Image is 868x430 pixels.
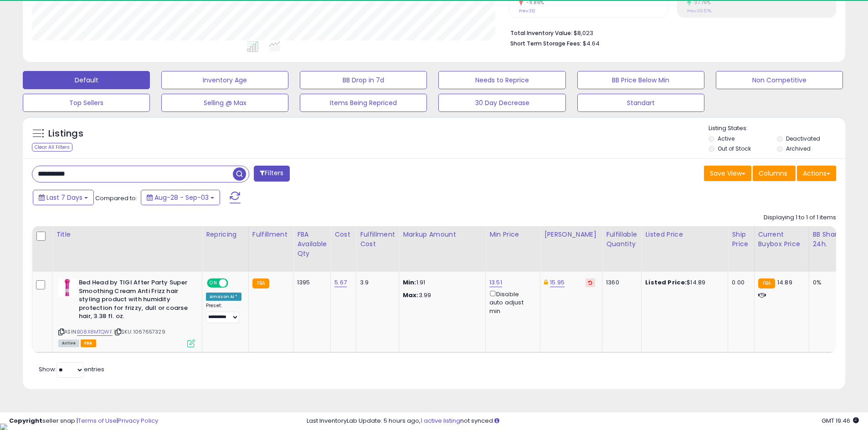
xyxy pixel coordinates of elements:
div: 0.00 [732,278,747,287]
span: Aug-28 - Sep-03 [154,193,209,202]
div: 1395 [297,278,324,287]
span: Last 7 Days [46,193,82,202]
button: Inventory Age [161,71,288,89]
div: ASIN: [58,278,195,346]
label: Out of Stock [718,145,751,152]
span: Show: entries [39,365,104,374]
button: Filters [254,166,289,182]
div: Displaying 1 to 1 of 1 items [764,213,836,222]
button: Needs to Reprice [438,71,565,89]
button: BB Drop in 7d [300,71,427,89]
a: 1 active listing [421,416,460,425]
div: Preset: [206,303,241,323]
p: 1.91 [403,278,478,287]
span: ON [208,279,219,287]
strong: Max: [403,291,419,299]
button: Aug-28 - Sep-03 [141,190,220,205]
button: Top Sellers [23,94,150,112]
div: Listed Price [645,230,724,239]
button: 30 Day Decrease [438,94,565,112]
div: Ship Price [732,230,750,249]
b: Total Inventory Value: [510,29,572,37]
div: 0% [813,278,843,287]
p: Listing States: [709,124,845,133]
label: Deactivated [786,135,820,142]
div: Last InventoryLab Update: 5 hours ago, not synced. [307,417,859,425]
span: All listings currently available for purchase on Amazon [58,339,79,347]
button: Selling @ Max [161,94,288,112]
strong: Copyright [9,416,42,425]
div: Cost [334,230,352,239]
div: Title [56,230,198,239]
button: Default [23,71,150,89]
small: FBA [758,278,775,288]
b: Short Term Storage Fees: [510,40,581,47]
span: $4.64 [583,39,600,48]
small: Prev: 312 [519,8,535,14]
strong: Min: [403,278,416,287]
button: Columns [753,166,796,181]
a: Privacy Policy [118,416,158,425]
span: 14.89 [777,278,792,287]
p: 3.99 [403,291,478,299]
small: FBA [252,278,269,288]
div: Repricing [206,230,245,239]
a: 5.67 [334,278,347,287]
button: Last 7 Days [33,190,94,205]
div: BB Share 24h. [813,230,846,249]
span: FBA [81,339,96,347]
button: BB Price Below Min [577,71,704,89]
img: 31DNe8KrfsL._SL40_.jpg [58,278,77,297]
small: Prev: 36.57% [687,8,711,14]
div: Fulfillment Cost [360,230,395,249]
div: Markup Amount [403,230,482,239]
div: Clear All Filters [32,143,72,152]
button: Actions [797,166,836,181]
div: Fulfillment [252,230,289,239]
div: Amazon AI * [206,293,241,301]
span: | SKU: 1067657329 [114,328,165,335]
div: 1360 [606,278,634,287]
label: Active [718,135,734,142]
b: Bed Head by TIGI After Party Super Smoothing Cream Anti Frizz hair styling product with humidity ... [79,278,190,323]
b: Listed Price: [645,278,687,287]
div: seller snap | | [9,417,158,425]
li: $8,023 [510,27,829,38]
div: Current Buybox Price [758,230,805,249]
button: Standart [577,94,704,112]
label: Archived [786,145,811,152]
a: 15.95 [550,278,565,287]
span: Columns [759,169,787,178]
button: Items Being Repriced [300,94,427,112]
h5: Listings [48,127,83,140]
div: [PERSON_NAME] [544,230,598,239]
div: 3.9 [360,278,392,287]
button: Non Competitive [716,71,843,89]
span: OFF [227,279,241,287]
div: FBA Available Qty [297,230,327,258]
a: 13.51 [489,278,502,287]
span: 2025-09-11 19:46 GMT [822,416,859,425]
div: Min Price [489,230,536,239]
div: $14.89 [645,278,721,287]
div: Disable auto adjust min [489,289,533,315]
div: Fulfillable Quantity [606,230,637,249]
span: Compared to: [95,194,137,202]
a: Terms of Use [78,416,117,425]
a: B08X8MTQWF [77,328,113,336]
button: Save View [704,166,751,181]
